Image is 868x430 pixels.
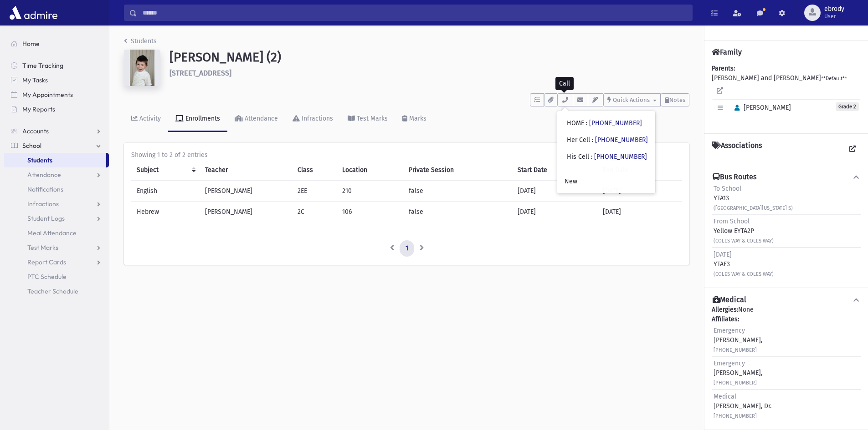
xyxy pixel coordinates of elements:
[714,380,757,386] small: [PHONE_NUMBER]
[714,392,771,420] div: [PERSON_NAME], Dr.
[4,102,109,116] a: My Reports
[27,273,67,281] span: PTC Schedule
[512,202,597,223] td: [DATE]
[714,271,774,277] small: (COLES WAY & COLES WAY)
[714,218,750,225] span: From School
[712,172,861,182] button: Bus Routes
[4,284,109,298] a: Teacher Schedule
[4,87,109,102] a: My Appointments
[27,287,78,295] span: Teacher Schedule
[589,119,642,127] a: [PHONE_NUMBER]
[712,306,738,314] b: Allergies:
[22,76,48,84] span: My Tasks
[131,181,200,202] td: English
[714,184,793,212] div: YTA13
[400,240,414,257] a: 1
[730,104,791,111] span: [PERSON_NAME]
[22,61,63,70] span: Time Tracking
[836,102,859,111] span: Grade 2
[714,359,762,387] div: [PERSON_NAME],
[714,205,793,211] small: ([GEOGRAPHIC_DATA][US_STATE] S)
[512,181,597,202] td: [DATE]
[824,5,844,13] span: ebrody
[4,138,109,153] a: School
[613,96,650,103] span: Quick Actions
[713,295,746,305] h4: Medical
[4,153,106,167] a: Students
[714,359,745,367] span: Emergency
[4,211,109,226] a: Student Logs
[131,160,200,181] th: Subject
[4,73,109,87] a: My Tasks
[337,181,403,202] td: 210
[124,36,157,50] nav: breadcrumb
[137,5,692,21] input: Search
[594,153,647,161] a: [PHONE_NUMBER]
[4,36,109,51] a: Home
[169,69,689,77] h6: [STREET_ADDRESS]
[712,65,735,72] b: Parents:
[712,64,861,126] div: [PERSON_NAME] and [PERSON_NAME]
[395,106,434,132] a: Marks
[595,136,648,144] a: [PHONE_NUMBER]
[603,93,661,106] button: Quick Actions
[592,136,593,144] span: :
[4,255,109,269] a: Report Cards
[661,93,689,106] button: Notes
[200,160,293,181] th: Teacher
[4,197,109,211] a: Infractions
[337,160,403,181] th: Location
[713,172,756,182] h4: Bus Routes
[567,152,647,162] div: His Cell
[27,243,58,252] span: Test Marks
[597,202,682,223] td: [DATE]
[168,106,227,132] a: Enrollments
[4,240,109,255] a: Test Marks
[555,77,574,90] div: Call
[712,305,861,422] div: None
[714,413,757,419] small: [PHONE_NUMBER]
[4,124,109,138] a: Accounts
[340,106,395,132] a: Test Marks
[124,106,168,132] a: Activity
[4,167,109,182] a: Attendance
[4,269,109,284] a: PTC Schedule
[292,202,337,223] td: 2C
[131,150,682,160] div: Showing 1 to 2 of 2 entries
[714,250,774,278] div: YTAF3
[27,229,77,237] span: Meal Attendance
[184,115,220,122] div: Enrollments
[227,106,285,132] a: Attendance
[712,295,861,305] button: Medical
[292,181,337,202] td: 2EE
[4,182,109,197] a: Notifications
[200,181,293,202] td: [PERSON_NAME]
[557,173,655,190] a: New
[27,156,52,164] span: Students
[169,50,689,65] h1: [PERSON_NAME] (2)
[131,202,200,223] td: Hebrew
[407,115,426,122] div: Marks
[586,119,587,127] span: :
[27,171,61,179] span: Attendance
[712,141,762,157] h4: Associations
[27,214,65,223] span: Student Logs
[714,238,774,244] small: (COLES WAY & COLES WAY)
[403,202,512,223] td: false
[4,58,109,73] a: Time Tracking
[124,37,157,45] a: Students
[7,4,60,22] img: AdmirePro
[200,202,293,223] td: [PERSON_NAME]
[300,115,333,122] div: Infractions
[403,181,512,202] td: false
[844,141,861,157] a: View all Associations
[22,127,49,135] span: Accounts
[403,160,512,181] th: Private Session
[22,142,41,150] span: School
[714,185,741,192] span: To School
[712,315,739,323] b: Affiliates:
[337,202,403,223] td: 106
[292,160,337,181] th: Class
[714,217,774,245] div: Yellow EYTA2P
[712,48,742,56] h4: Family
